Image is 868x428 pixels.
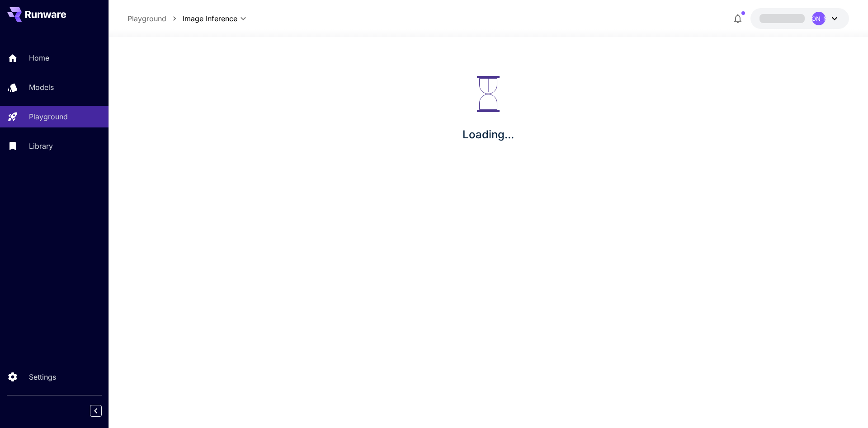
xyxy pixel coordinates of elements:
span: Image Inference [183,13,237,24]
p: Home [29,52,49,63]
a: Playground [127,13,166,24]
button: Collapse sidebar [90,405,102,417]
p: Models [29,82,54,93]
nav: breadcrumb [127,13,183,24]
p: Playground [29,111,68,122]
div: [PERSON_NAME] [812,12,826,25]
p: Loading... [462,127,514,143]
p: Settings [29,372,56,382]
p: Library [29,141,53,151]
button: [PERSON_NAME] [750,8,849,29]
div: Collapse sidebar [97,403,108,419]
